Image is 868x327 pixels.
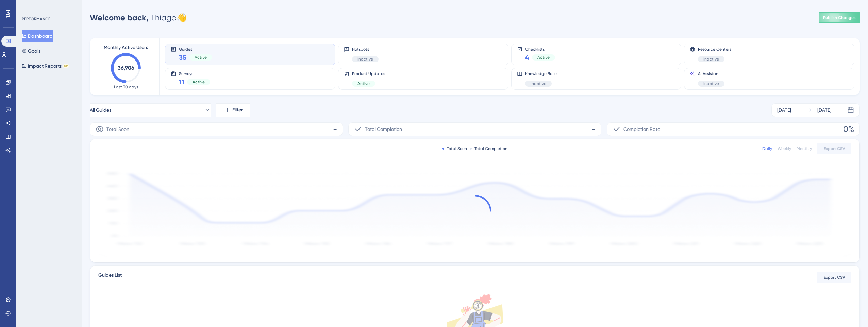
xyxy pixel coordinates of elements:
[63,64,69,68] div: BETA
[824,146,845,151] span: Export CSV
[819,12,860,23] button: Publish Changes
[357,56,373,62] span: Inactive
[817,143,851,154] button: Export CSV
[90,13,149,22] span: Welcome back,
[22,45,40,57] button: Goals
[470,146,507,151] div: Total Completion
[22,16,50,22] div: PERFORMANCE
[22,60,69,72] button: Impact ReportsBETA
[525,71,557,76] span: Knowledge Base
[843,124,854,135] span: 0%
[357,81,370,86] span: Active
[778,146,791,151] div: Weekly
[179,77,184,87] span: 11
[777,106,791,114] div: [DATE]
[352,47,379,52] span: Hotspots
[179,53,186,62] span: 35
[195,55,207,60] span: Active
[703,56,719,62] span: Inactive
[90,103,211,117] button: All Guides
[797,146,812,151] div: Monthly
[104,44,148,52] span: Monthly Active Users
[114,84,138,90] span: Last 30 days
[824,275,845,280] span: Export CSV
[698,71,724,76] span: AI Assistant
[90,12,187,23] div: Thiago 👋
[537,55,550,60] span: Active
[823,15,856,20] span: Publish Changes
[179,47,212,51] span: Guides
[118,65,134,71] text: 36,906
[90,106,111,114] span: All Guides
[106,125,129,133] span: Total Seen
[216,103,250,117] button: Filter
[817,272,851,283] button: Export CSV
[365,125,402,133] span: Total Completion
[525,53,529,62] span: 4
[623,125,660,133] span: Completion Rate
[442,146,467,151] div: Total Seen
[591,124,596,135] span: -
[98,271,122,283] span: Guides List
[531,81,546,86] span: Inactive
[179,71,210,76] span: Surveys
[352,71,385,76] span: Product Updates
[698,47,731,52] span: Resource Centers
[525,47,555,51] span: Checklists
[817,106,831,114] div: [DATE]
[333,124,337,135] span: -
[193,79,205,85] span: Active
[762,146,772,151] div: Daily
[232,106,243,114] span: Filter
[22,30,53,42] button: Dashboard
[703,81,719,86] span: Inactive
